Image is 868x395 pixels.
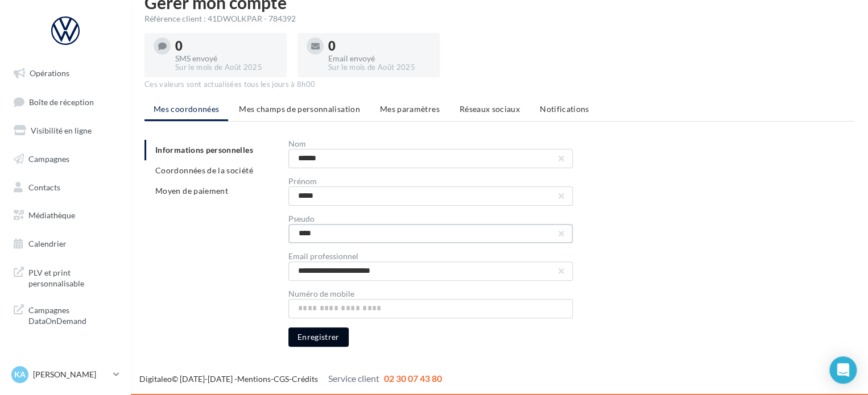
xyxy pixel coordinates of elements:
a: Digitaleo [139,374,172,384]
span: Réseaux sociaux [460,104,520,114]
a: Campagnes [7,147,124,171]
a: Campagnes DataOnDemand [7,298,124,331]
span: Médiathèque [28,210,75,220]
div: Email professionnel [288,252,573,260]
a: Visibilité en ligne [7,119,124,143]
div: Sur le mois de Août 2025 [175,63,278,73]
div: Email envoyé [328,55,431,63]
a: Calendrier [7,232,124,256]
span: Calendrier [28,239,67,248]
a: Contacts [7,176,124,199]
span: Mes paramètres [380,104,440,114]
div: Prénom [288,177,573,185]
a: PLV et print personnalisable [7,260,124,294]
span: Notifications [540,104,589,114]
a: Mentions [237,374,271,384]
div: Ces valeurs sont actualisées tous les jours à 8h00 [144,80,854,90]
span: KA [14,369,26,380]
p: [PERSON_NAME] [33,369,109,380]
span: Campagnes [28,154,69,164]
div: Open Intercom Messenger [829,356,857,384]
div: Sur le mois de Août 2025 [328,63,431,73]
span: 02 30 07 43 80 [384,373,442,384]
span: Campagnes DataOnDemand [28,302,117,327]
div: Pseudo [288,215,573,223]
a: Opérations [7,61,124,85]
button: Enregistrer [288,327,349,347]
a: CGS [274,374,289,384]
span: Service client [328,373,379,384]
div: 0 [175,40,278,52]
div: SMS envoyé [175,55,278,63]
span: Mes champs de personnalisation [239,104,360,114]
span: PLV et print personnalisable [28,265,117,289]
a: KA [PERSON_NAME] [9,364,122,385]
span: Coordonnées de la société [155,165,253,175]
span: Moyen de paiement [155,186,228,196]
span: Contacts [28,182,60,192]
span: Visibilité en ligne [31,126,92,135]
div: Référence client : 41DWOLKPAR - 784392 [144,13,854,24]
span: Opérations [30,68,69,78]
a: Boîte de réception [7,90,124,114]
div: Numéro de mobile [288,290,573,298]
span: Boîte de réception [29,97,94,106]
a: Crédits [292,374,318,384]
span: © [DATE]-[DATE] - - - [139,374,442,384]
div: Nom [288,140,573,148]
a: Médiathèque [7,203,124,227]
div: 0 [328,40,431,52]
